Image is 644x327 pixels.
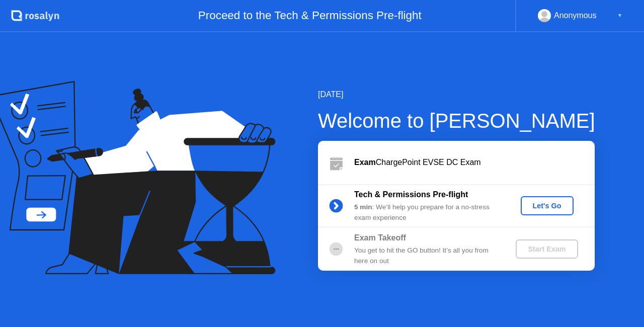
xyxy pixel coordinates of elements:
div: : We’ll help you prepare for a no-stress exam experience [354,202,499,223]
b: Tech & Permissions Pre-flight [354,190,468,199]
b: Exam Takeoff [354,233,406,242]
div: ChargePoint EVSE DC Exam [354,156,595,169]
div: ▼ [617,9,622,22]
b: 5 min [354,203,372,211]
div: Start Exam [520,245,574,253]
b: Exam [354,158,376,167]
div: You get to hit the GO button! It’s all you from here on out [354,246,499,266]
div: [DATE] [318,89,595,101]
div: Let's Go [525,202,570,210]
div: Welcome to [PERSON_NAME] [318,106,595,136]
button: Start Exam [516,239,578,259]
div: Anonymous [554,9,597,22]
button: Let's Go [521,196,574,215]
